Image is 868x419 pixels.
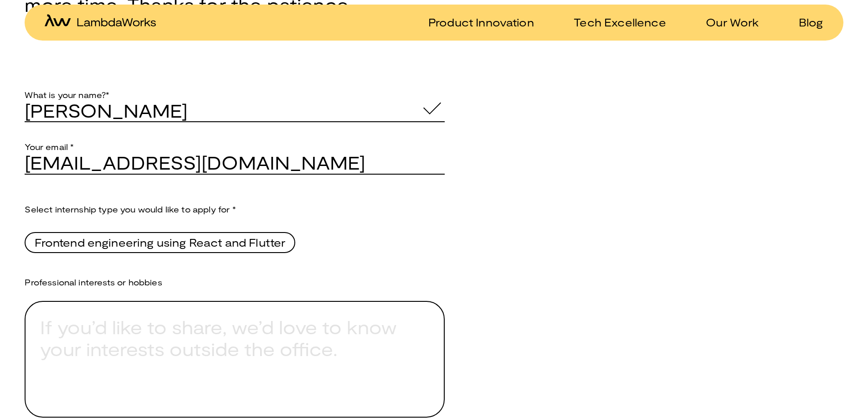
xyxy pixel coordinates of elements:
textarea: List your personal interests or hobbies. [25,301,445,418]
p: Our Work [706,16,759,29]
p: What is your name?* [25,70,445,100]
a: Blog [788,16,823,29]
p: Tech Excellence [574,16,666,29]
a: Product Innovation [417,16,534,29]
p: Your email * [25,122,445,152]
p: Select internship type you would like to apply for * [25,204,445,214]
input: your@email.com [25,152,445,174]
span: Frontend engineering using React and Flutter [35,235,285,250]
a: Our Work [695,16,759,29]
input: Your name [25,100,445,122]
p: Professional interests or hobbies [25,258,445,287]
p: Blog [799,16,823,29]
a: home-icon [45,14,156,30]
p: Product Innovation [428,16,534,29]
a: Tech Excellence [563,16,666,29]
